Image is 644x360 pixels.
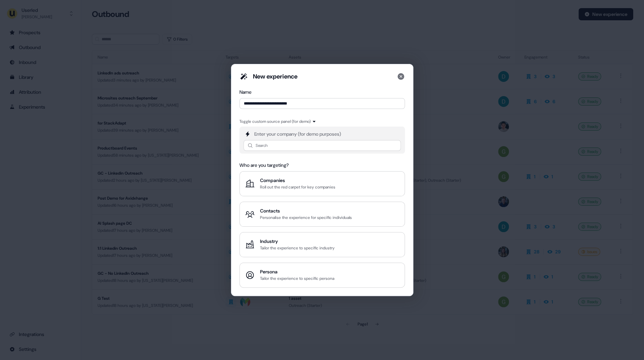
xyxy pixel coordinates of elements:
div: Enter your company (for demo purposes) [254,131,341,137]
div: Tailor the experience to specific industry [260,245,335,251]
div: Roll out the red carpet for key companies [260,184,335,190]
button: IndustryTailor the experience to specific industry [239,232,405,257]
button: CompaniesRoll out the red carpet for key companies [239,171,405,196]
div: New experience [253,72,298,81]
button: PersonaTailor the experience to specific persona [239,263,405,288]
div: Personalise the experience for specific individuals [260,214,352,221]
div: Who are you targeting? [239,162,405,168]
button: ContactsPersonalise the experience for specific individuals [239,202,405,227]
div: Industry [260,238,335,245]
div: Toggle custom source panel (for demo) [239,118,311,125]
div: Name [239,89,405,95]
div: Companies [260,177,335,184]
div: Contacts [260,207,352,214]
div: Persona [260,268,334,275]
div: Tailor the experience to specific persona [260,275,334,282]
button: Toggle custom source panel (for demo) [239,118,316,125]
